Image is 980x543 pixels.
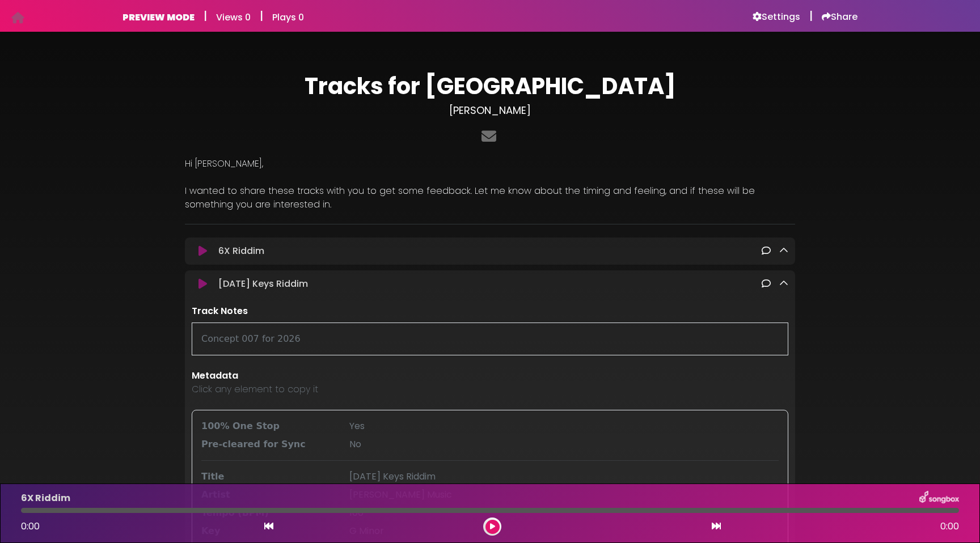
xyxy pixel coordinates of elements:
h6: Plays 0 [272,12,304,23]
h6: Views 0 [216,12,251,23]
h3: [PERSON_NAME] [185,104,795,117]
span: No [349,438,361,451]
span: 0:00 [21,520,40,533]
h5: | [260,9,263,23]
a: Share [822,11,857,23]
span: [DATE] Keys Riddim [349,470,436,483]
h6: PREVIEW MODE [122,12,195,23]
p: Click any element to copy it [192,383,788,396]
p: [DATE] Keys Riddim [218,277,308,291]
p: Metadata [192,369,788,383]
p: Track Notes [192,304,788,318]
h1: Tracks for [GEOGRAPHIC_DATA] [185,73,795,100]
p: 6X Riddim [218,244,264,258]
div: Concept 007 for 2026 [192,323,788,355]
span: Yes [349,419,365,432]
div: Title [195,470,343,483]
p: I wanted to share these tracks with you to get some feedback. Let me know about the timing and fe... [185,184,795,211]
span: 0:00 [940,520,959,533]
div: 100% One Stop [195,419,343,433]
h5: | [809,9,813,23]
a: Settings [753,11,800,23]
div: Pre-cleared for Sync [195,438,343,451]
h5: | [204,9,207,23]
p: 6X Riddim [21,491,70,505]
p: Hi [PERSON_NAME], [185,157,795,171]
img: songbox-logo-white.png [919,491,959,506]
